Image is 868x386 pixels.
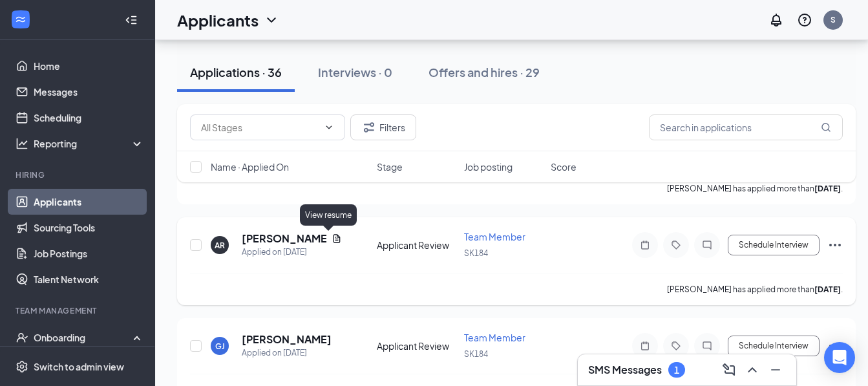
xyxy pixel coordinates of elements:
svg: WorkstreamLogo [14,13,27,26]
div: Interviews · 0 [318,64,392,80]
svg: MagnifyingGlass [821,122,831,133]
svg: Note [637,240,653,250]
button: ComposeMessage [719,359,739,380]
svg: ChevronDown [264,12,279,28]
div: Applicant Review [377,239,456,252]
a: Job Postings [34,241,144,266]
svg: Minimize [768,362,783,378]
h1: Applicants [177,9,259,31]
button: Schedule Interview [728,235,820,255]
span: Team Member [464,231,525,242]
div: Applications · 36 [190,64,282,80]
a: Home [34,53,144,79]
div: Open Intercom Messenger [824,342,855,373]
h5: [PERSON_NAME] [242,231,326,246]
svg: Tag [668,341,684,351]
svg: Document [332,233,342,244]
svg: Filter [361,120,377,135]
div: AR [215,240,225,251]
svg: Notifications [768,12,784,28]
a: Scheduling [34,105,144,131]
span: SK184 [464,248,488,258]
input: All Stages [201,120,319,134]
div: 1 [674,365,679,376]
svg: ChatInactive [699,341,715,351]
div: View resume [300,204,357,226]
p: [PERSON_NAME] has applied more than . [667,284,843,295]
svg: Collapse [125,14,138,27]
button: ChevronUp [742,359,763,380]
svg: Ellipses [827,237,843,253]
div: Onboarding [34,331,133,344]
span: Job posting [464,160,513,173]
svg: Tag [668,240,684,250]
b: [DATE] [814,284,841,294]
svg: ComposeMessage [721,362,737,378]
div: Switch to admin view [34,360,124,373]
input: Search in applications [649,114,843,140]
a: Applicants [34,189,144,215]
svg: ChevronDown [324,122,334,133]
button: Filter Filters [350,114,416,140]
div: Applied on [DATE] [242,246,342,259]
svg: Settings [16,360,28,373]
div: Reporting [34,137,145,150]
button: Schedule Interview [728,336,820,356]
div: Offers and hires · 29 [429,64,540,80]
a: Sourcing Tools [34,215,144,241]
span: Team Member [464,332,525,343]
a: Talent Network [34,266,144,292]
div: GJ [215,341,225,352]
svg: ChatInactive [699,240,715,250]
svg: Note [637,341,653,351]
svg: ChevronUp [745,362,760,378]
span: Score [551,160,577,173]
svg: QuestionInfo [797,12,812,28]
span: Name · Applied On [211,160,289,173]
span: SK184 [464,349,488,359]
div: Applicant Review [377,339,456,352]
a: Messages [34,79,144,105]
span: Stage [377,160,403,173]
svg: Analysis [16,137,28,150]
div: Team Management [16,305,142,316]
button: Minimize [765,359,786,380]
svg: UserCheck [16,331,28,344]
div: Applied on [DATE] [242,347,332,359]
div: Hiring [16,169,142,180]
h3: SMS Messages [588,363,662,377]
div: S [831,14,836,25]
h5: [PERSON_NAME] [242,332,332,347]
svg: Ellipses [827,338,843,354]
